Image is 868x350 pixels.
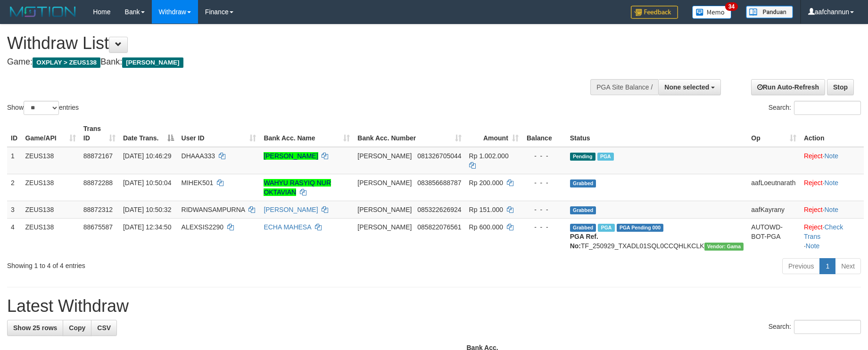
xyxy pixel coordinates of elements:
th: Bank Acc. Number: activate to sort column ascending [354,120,465,147]
span: Marked by aafanarl [597,153,614,161]
label: Search: [769,101,861,115]
th: Date Trans.: activate to sort column descending [119,120,178,147]
a: Reject [804,223,823,231]
td: aafLoeutnarath [747,174,800,201]
span: Grabbed [570,224,596,232]
th: ID [7,120,22,147]
td: ZEUS138 [22,174,80,201]
span: 34 [725,2,738,11]
span: Grabbed [570,179,596,187]
span: PGA Pending [617,224,664,232]
h1: Withdraw List [7,34,569,53]
img: Feedback.jpg [631,6,678,19]
span: 88872288 [83,179,113,187]
a: Reject [804,206,823,213]
b: PGA Ref. No: [570,233,598,250]
td: · [800,201,864,218]
th: User ID: activate to sort column ascending [178,120,260,147]
div: - - - [526,151,562,161]
span: [PERSON_NAME] [357,206,412,213]
span: CSV [97,324,111,332]
span: Rp 200.000 [469,179,503,187]
td: · [800,174,864,201]
img: panduan.png [746,6,793,18]
a: Check Trans [804,223,843,240]
span: 88675587 [83,223,113,231]
td: 2 [7,174,22,201]
span: [DATE] 10:50:04 [123,179,171,187]
td: aafKayrany [747,201,800,218]
a: Previous [782,258,820,274]
span: ALEXSIS2290 [182,223,224,231]
span: 88872167 [83,152,113,160]
a: Copy [63,320,91,336]
span: Pending [570,153,595,161]
td: TF_250929_TXADL01SQL0CCQHLKCLK [566,218,748,254]
a: 1 [819,258,835,274]
span: [PERSON_NAME] [122,57,183,68]
span: 88872312 [83,206,113,213]
a: CSV [91,320,117,336]
span: MIHEK501 [182,179,214,187]
div: - - - [526,205,562,214]
span: OXPLAY > ZEUS138 [33,57,100,68]
a: Note [824,206,838,213]
th: Status [566,120,748,147]
span: DHAAA333 [182,152,215,160]
span: Copy 085322626924 to clipboard [417,206,461,213]
div: PGA Site Balance / [590,79,658,95]
a: WAHYU RASYIQ NUR OKTAVIAN [264,179,331,196]
a: [PERSON_NAME] [264,152,318,160]
span: Copy [69,324,85,332]
div: - - - [526,222,562,232]
span: [PERSON_NAME] [357,223,412,231]
td: AUTOWD-BOT-PGA [747,218,800,254]
a: Stop [827,79,854,95]
span: Rp 600.000 [469,223,503,231]
th: Action [800,120,864,147]
span: [PERSON_NAME] [357,179,412,187]
a: Run Auto-Refresh [751,79,825,95]
th: Game/API: activate to sort column ascending [22,120,80,147]
td: ZEUS138 [22,147,80,174]
span: [DATE] 10:46:29 [123,152,171,160]
th: Trans ID: activate to sort column ascending [80,120,119,147]
h4: Game: Bank: [7,57,569,67]
th: Balance [522,120,566,147]
a: [PERSON_NAME] [264,206,318,213]
th: Amount: activate to sort column ascending [465,120,522,147]
span: Copy 083856688787 to clipboard [417,179,461,187]
button: None selected [658,79,721,95]
span: Copy 085822076561 to clipboard [417,223,461,231]
div: Showing 1 to 4 of 4 entries [7,257,355,270]
select: Showentries [24,101,59,115]
span: Marked by aafpengsreynich [598,224,614,232]
span: None selected [664,83,709,91]
span: [PERSON_NAME] [357,152,412,160]
a: ECHA MAHESA [264,223,311,231]
span: Rp 151.000 [469,206,503,213]
span: Show 25 rows [13,324,57,332]
span: Grabbed [570,206,596,214]
img: Button%20Memo.svg [692,6,732,19]
span: [DATE] 10:50:32 [123,206,171,213]
th: Bank Acc. Name: activate to sort column ascending [260,120,354,147]
th: Op: activate to sort column ascending [747,120,800,147]
a: Note [824,152,838,160]
img: MOTION_logo.png [7,5,79,19]
span: Vendor URL: https://trx31.1velocity.biz [704,243,744,251]
input: Search: [794,320,861,334]
a: Reject [804,152,823,160]
td: · · [800,218,864,254]
a: Next [835,258,861,274]
label: Search: [769,320,861,334]
input: Search: [794,101,861,115]
span: Rp 1.002.000 [469,152,509,160]
a: Reject [804,179,823,187]
span: Copy 081326705044 to clipboard [417,152,461,160]
span: [DATE] 12:34:50 [123,223,171,231]
td: ZEUS138 [22,218,80,254]
h1: Latest Withdraw [7,297,861,316]
td: · [800,147,864,174]
td: 1 [7,147,22,174]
